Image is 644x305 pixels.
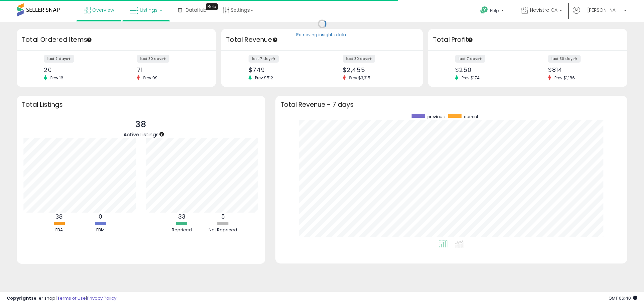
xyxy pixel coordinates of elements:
i: Get Help [480,6,488,14]
div: Tooltip anchor [86,37,92,43]
label: last 7 days [44,55,74,63]
span: Help [490,8,499,13]
span: Prev: 99 [140,75,161,81]
h3: Total Profit [433,35,622,45]
b: 0 [99,213,102,221]
div: FBA [39,227,79,233]
div: Retrieving insights data.. [296,32,348,38]
div: 20 [44,66,111,73]
div: Tooltip anchor [206,3,218,10]
a: Hi [PERSON_NAME] [573,7,627,22]
label: last 30 days [548,55,581,63]
div: Tooltip anchor [272,37,278,43]
span: previous [427,114,445,120]
a: Terms of Use [57,295,86,301]
div: 71 [137,66,204,73]
span: 2025-10-9 06:40 GMT [608,295,637,301]
div: $250 [455,66,523,73]
span: Hi [PERSON_NAME] [582,7,622,13]
span: Active Listings [123,131,159,138]
a: Help [475,1,511,22]
b: 33 [178,213,185,221]
p: 38 [123,118,159,131]
div: Not Repriced [203,227,243,233]
div: FBM [80,227,120,233]
div: Tooltip anchor [159,131,165,137]
span: current [464,114,478,120]
span: Listings [140,7,158,13]
label: last 30 days [137,55,169,63]
label: last 30 days [343,55,375,63]
div: $814 [548,66,615,73]
div: $2,455 [343,66,411,73]
span: Prev: $512 [252,75,276,81]
div: $749 [249,66,317,73]
span: Prev: $3,315 [346,75,374,81]
label: last 7 days [249,55,279,63]
span: Prev: $1,186 [551,75,578,81]
span: Prev: $174 [458,75,483,81]
span: Prev: 16 [47,75,67,81]
div: Tooltip anchor [467,37,473,43]
h3: Total Ordered Items [22,35,211,45]
strong: Copyright [7,295,31,301]
div: Repriced [162,227,202,233]
b: 38 [55,213,63,221]
h3: Total Listings [22,102,260,107]
h3: Total Revenue - 7 days [280,102,622,107]
a: Privacy Policy [87,295,116,301]
span: Overview [92,7,114,13]
div: seller snap | | [7,295,116,302]
span: DataHub [185,7,207,13]
label: last 7 days [455,55,485,63]
h3: Total Revenue [226,35,418,45]
span: Navistro CA [530,7,557,13]
b: 5 [221,213,225,221]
